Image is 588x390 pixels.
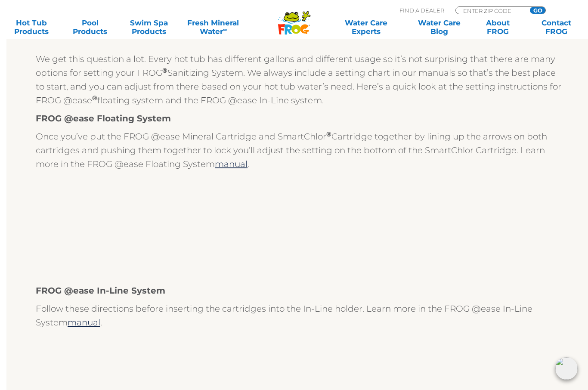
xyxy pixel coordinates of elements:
[36,130,565,171] p: Once you’ve put the FROG @ease Mineral Cartridge and SmartChlor Cartridge together by lining up t...
[9,19,54,36] a: Hot TubProducts
[416,19,462,36] a: Water CareBlog
[530,7,545,14] input: GO
[36,52,565,107] p: We get this question a lot. Every hot tub has different gallons and different usage so it’s not s...
[462,7,520,14] input: Zip Code Form
[555,357,578,380] img: openIcon
[329,19,403,36] a: Water CareExperts
[326,130,331,138] sup: ®
[534,19,579,36] a: ContactFROG
[399,6,444,14] p: Find A Dealer
[36,285,165,296] strong: FROG @ease In-Line System
[67,19,113,36] a: PoolProducts
[215,159,248,169] a: manual
[68,317,100,328] a: manual
[185,19,242,36] a: Fresh MineralWater∞
[36,180,330,279] img: ease-line
[126,19,172,36] a: Swim SpaProducts
[92,94,97,102] sup: ®
[36,113,171,124] strong: FROG @ease Floating System
[36,302,565,329] p: Follow these directions before inserting the cartridges into the In-Line holder. Learn more in th...
[223,26,227,33] sup: ∞
[475,19,521,36] a: AboutFROG
[162,66,167,74] sup: ®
